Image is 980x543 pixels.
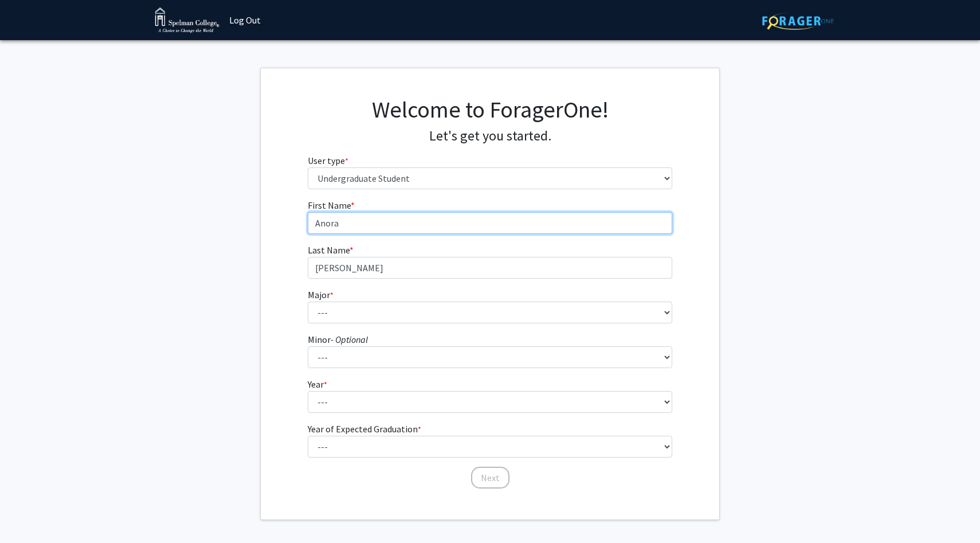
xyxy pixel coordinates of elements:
[308,200,351,211] span: First Name
[308,333,368,346] label: Minor
[762,12,834,30] img: ForagerOne Logo
[471,467,509,489] button: Next
[308,377,327,391] label: Year
[308,288,334,302] label: Major
[308,128,673,144] h4: Let's get you started.
[308,154,348,167] label: User type
[9,491,49,534] iframe: Chat
[308,244,350,256] span: Last Name
[308,96,673,123] h1: Welcome to ForagerOne!
[308,422,421,436] label: Year of Expected Graduation
[155,7,219,33] img: Spelman College Logo
[331,334,368,345] i: - Optional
